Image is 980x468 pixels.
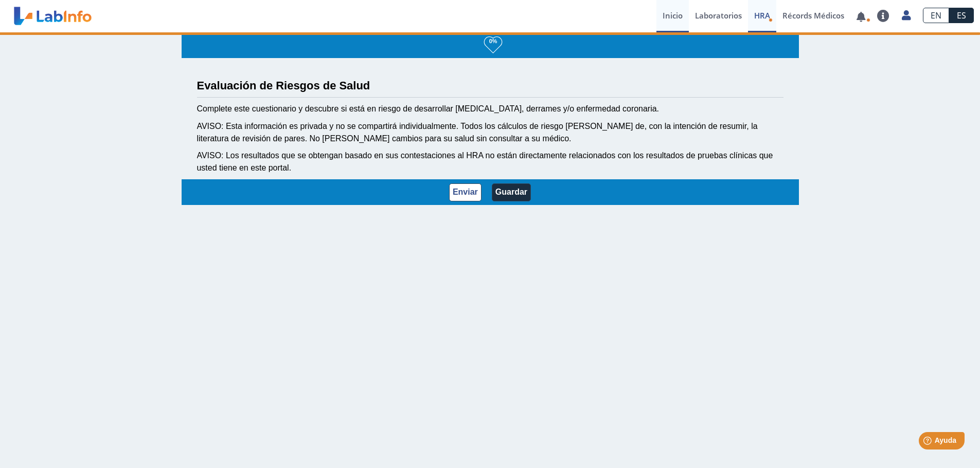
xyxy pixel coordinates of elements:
[197,79,783,92] h3: Evaluación de Riesgos de Salud
[888,428,969,457] iframe: Help widget launcher
[197,120,783,145] div: AVISO: Esta información es privada y no se compartirá individualmente. Todos los cálculos de ries...
[197,103,783,115] div: Complete este cuestionario y descubre si está en riesgo de desarrollar [MEDICAL_DATA], derrames y...
[197,149,783,174] div: AVISO: Los resultados que se obtengan basado en sus contestaciones al HRA no están directamente r...
[484,35,502,48] h3: 0%
[754,10,770,21] span: HRA
[949,8,974,23] a: ES
[492,183,531,201] button: Guardar
[923,8,949,23] a: EN
[449,183,482,201] button: Enviar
